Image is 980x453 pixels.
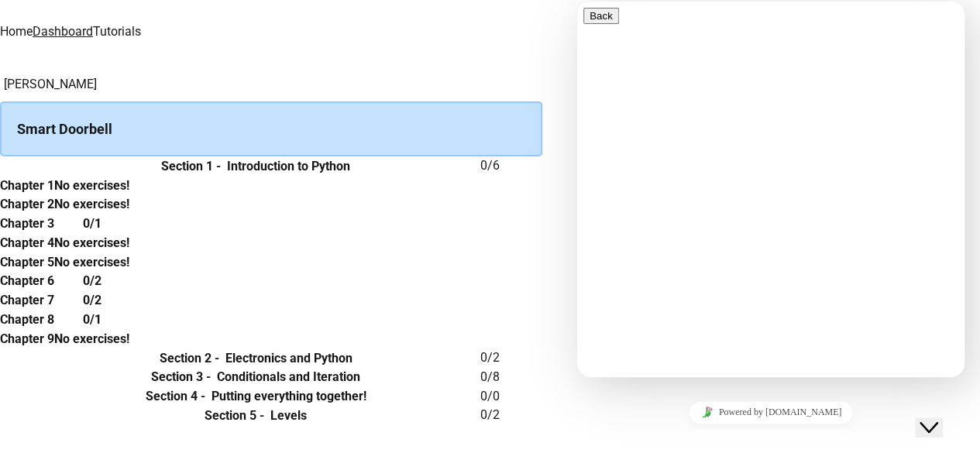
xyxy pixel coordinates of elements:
h6: No exercises! [54,177,129,195]
h6: 0/1 [83,311,101,329]
h6: 0/1 [83,214,101,233]
h6: Levels [270,407,307,425]
h6: No exercises! [54,195,129,214]
h6: Introduction to Python [227,157,350,176]
h6: 0 / 2 [480,406,542,424]
h6: No exercises! [54,330,129,348]
h6: 0/2 [83,272,101,290]
h6: 0 / 8 [480,368,542,386]
h6: [PERSON_NAME] [4,75,542,94]
h6: Section 5 - [205,407,264,425]
h6: Section 3 - [151,368,211,386]
h6: 0 / 6 [480,156,542,175]
h6: Section 4 - [146,387,205,406]
h6: No exercises! [54,234,129,252]
iframe: chat widget [577,2,965,377]
h6: No exercises! [54,253,129,272]
iframe: chat widget [915,391,965,438]
h6: Electronics and Python [225,349,352,368]
h6: Conditionals and Iteration [217,368,360,386]
a: Tutorials [93,24,141,39]
h6: 0 / 2 [480,348,542,367]
h6: 0/2 [83,291,101,310]
h6: Section 2 - [160,349,219,368]
h6: Section 1 - [161,157,221,176]
h6: Putting everything together! [211,387,366,406]
iframe: chat widget [577,395,965,430]
h6: 0 / 0 [480,387,542,406]
a: Dashboard [33,24,93,39]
